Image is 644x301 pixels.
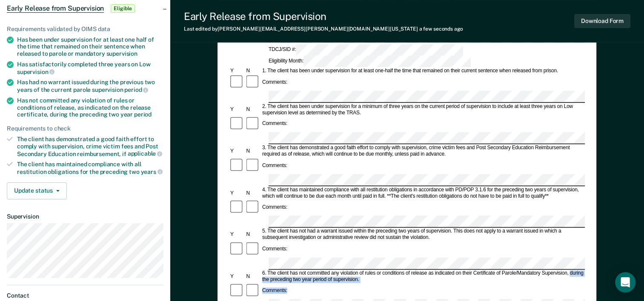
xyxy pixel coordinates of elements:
div: Comments: [261,121,289,127]
div: Requirements to check [7,125,163,132]
div: N [245,68,261,74]
div: Comments: [261,162,289,169]
dt: Contact [7,292,163,299]
span: years [141,168,163,175]
div: Eligibility Month: [267,56,472,67]
div: 1. The client has been under supervision for at least one-half the time that remained on their cu... [261,68,585,74]
div: Requirements validated by OIMS data [7,26,163,33]
div: Has had no warrant issued during the previous two years of the current parole supervision [17,79,163,93]
div: 4. The client has maintained compliance with all restitution obligations in accordance with PD/PO... [261,187,585,199]
div: Comments: [261,288,289,294]
button: Update status [7,182,67,199]
div: Y [229,68,245,74]
div: Y [229,148,245,154]
div: N [245,190,261,196]
span: period [134,111,152,118]
div: Last edited by [PERSON_NAME][EMAIL_ADDRESS][PERSON_NAME][DOMAIN_NAME][US_STATE] [184,26,463,32]
div: N [245,232,261,238]
div: TDCJ/SID #: [267,45,464,56]
div: N [245,273,261,280]
div: Y [229,106,245,113]
div: Comments: [261,204,289,211]
div: N [245,106,261,113]
div: 5. The client has not had a warrant issued within the preceding two years of supervision. This do... [261,228,585,241]
span: supervision [106,50,137,57]
div: Comments: [261,79,289,85]
div: 2. The client has been under supervision for a minimum of three years on the current period of su... [261,103,585,116]
div: 3. The client has demonstrated a good faith effort to comply with supervision, crime victim fees ... [261,145,585,158]
span: applicable [128,150,162,157]
div: N [245,148,261,154]
div: Has satisfactorily completed three years on Low [17,61,163,75]
div: Comments: [261,246,289,253]
div: The client has maintained compliance with all restitution obligations for the preceding two [17,161,163,175]
span: Eligible [111,4,135,13]
div: Has been under supervision for at least one half of the time that remained on their sentence when... [17,36,163,57]
div: Has not committed any violation of rules or conditions of release, as indicated on the release ce... [17,97,163,118]
div: Y [229,273,245,280]
span: period [124,86,148,93]
button: Download Form [574,14,630,28]
div: 6. The client has not committed any violation of rules or conditions of release as indicated on t... [261,270,585,283]
div: Y [229,232,245,238]
dt: Supervision [7,213,163,220]
div: Open Intercom Messenger [615,272,635,292]
div: The client has demonstrated a good faith effort to comply with supervision, crime victim fees and... [17,136,163,157]
div: Early Release from Supervision [184,10,463,23]
span: Early Release from Supervision [7,4,104,13]
div: Y [229,190,245,196]
span: supervision [17,68,54,75]
span: a few seconds ago [419,26,463,32]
